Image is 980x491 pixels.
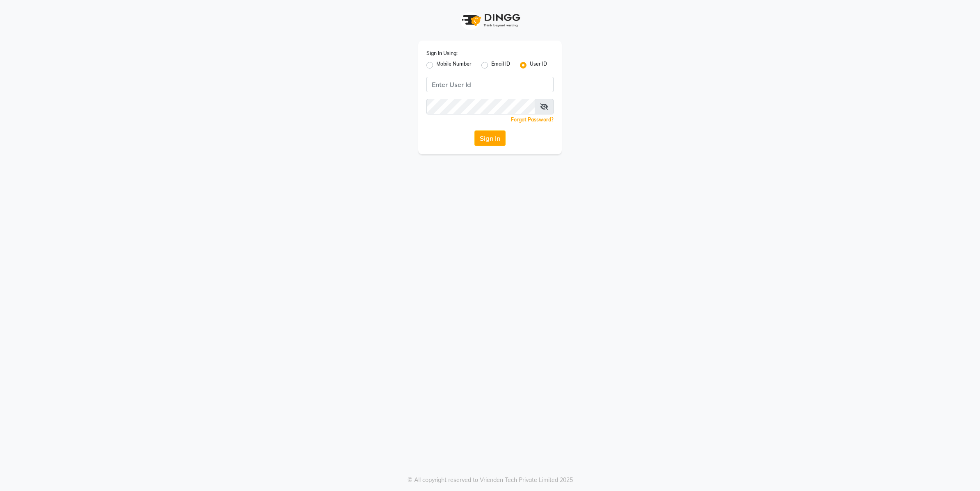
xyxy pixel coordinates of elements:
img: logo1.svg [457,8,523,32]
label: User ID [530,60,547,70]
label: Mobile Number [436,60,472,70]
label: Sign In Using: [426,50,458,57]
input: Username [426,77,554,92]
a: Forgot Password? [511,116,554,123]
input: Username [426,99,535,114]
label: Email ID [491,60,510,70]
button: Sign In [474,130,506,146]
